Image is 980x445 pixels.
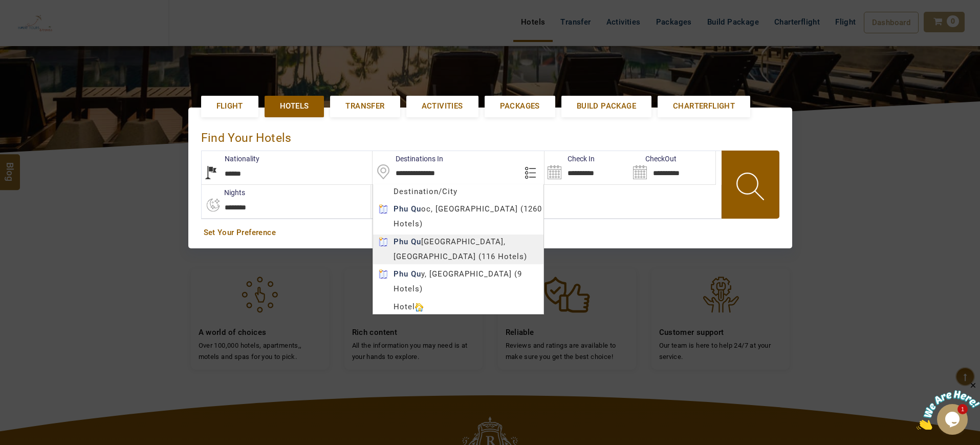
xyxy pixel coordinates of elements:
span: Transfer [345,101,384,112]
label: CheckOut [630,154,677,164]
a: Hotels [265,96,324,117]
b: Phu [394,269,408,279]
span: Flight [216,101,243,112]
span: Activities [422,101,463,112]
b: Phu [394,237,408,246]
a: Activities [406,96,478,117]
b: Qu [411,204,421,214]
span: Packages [500,101,540,112]
a: Flight [201,96,258,117]
label: Nationality [202,154,259,164]
div: y, [GEOGRAPHIC_DATA] (9 Hotels) [373,267,543,296]
img: hotelicon.PNG [415,303,423,311]
b: Phu [394,204,408,214]
span: Charterflight [673,101,735,112]
div: [GEOGRAPHIC_DATA], [GEOGRAPHIC_DATA] (116 Hotels) [373,235,543,264]
label: Check In [545,154,595,164]
a: Build Package [561,96,651,117]
a: Charterflight [658,96,750,117]
div: Hotel [373,300,543,314]
span: Hotels [280,101,309,112]
div: Find Your Hotels [201,120,779,151]
b: Qu [411,237,421,246]
input: Search [545,151,630,184]
label: Destinations In [373,154,443,164]
a: Transfer [330,96,400,117]
iframe: chat widget [917,381,980,430]
label: nights [201,187,245,198]
a: Set Your Preference [204,227,777,238]
label: Rooms [371,187,417,198]
a: Packages [485,96,555,117]
div: oc, [GEOGRAPHIC_DATA] (1260 Hotels) [373,202,543,231]
span: Build Package [577,101,636,112]
input: Search [630,151,715,184]
div: Destination/City [373,184,543,199]
b: Qu [411,269,421,279]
